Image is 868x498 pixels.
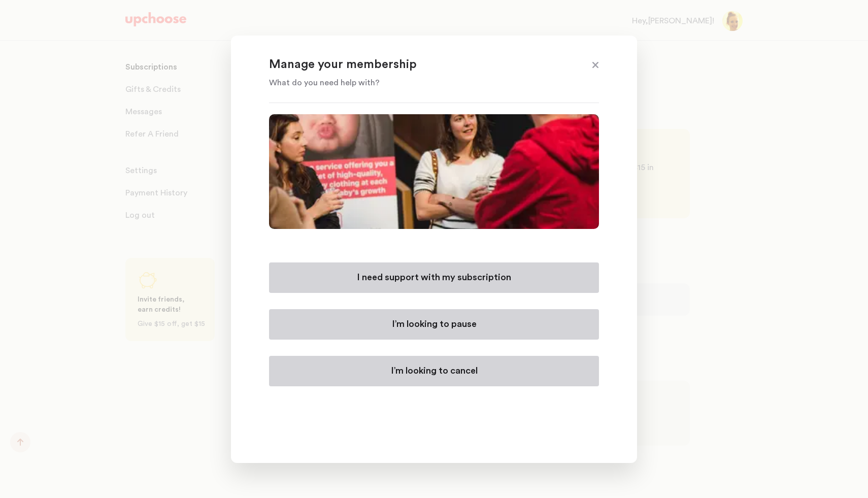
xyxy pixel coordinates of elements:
[269,57,574,73] p: Manage your membership
[269,309,599,340] button: I’m looking to pause
[269,356,599,386] button: I’m looking to cancel
[391,365,478,377] p: I’m looking to cancel
[392,318,477,330] p: I’m looking to pause
[269,77,574,89] p: What do you need help with?
[269,262,599,293] button: I need support with my subscription
[357,272,511,284] p: I need support with my subscription
[269,114,599,229] img: Manage Membership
